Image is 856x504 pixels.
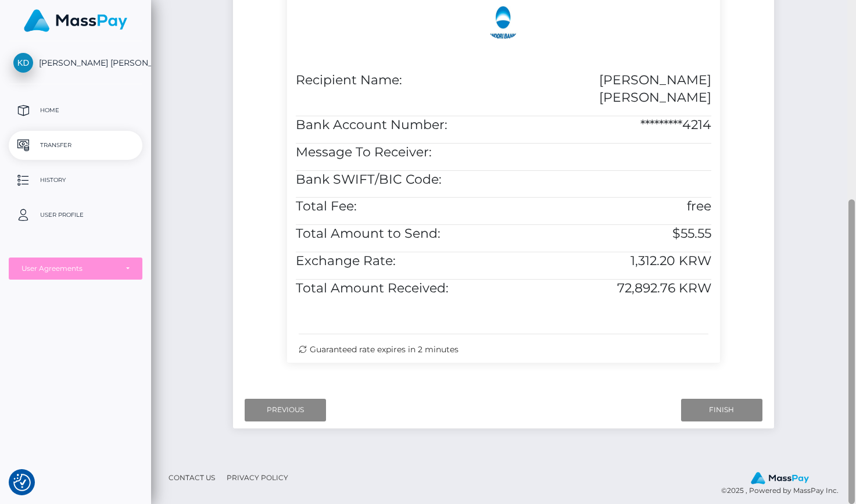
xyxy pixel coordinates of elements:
[24,9,127,32] img: MassPay
[512,252,711,270] h5: 1,312.20 KRW
[9,201,142,230] a: User Profile
[9,258,142,280] button: User Agreements
[721,471,847,497] div: © 2025 , Powered by MassPay Inc.
[13,137,138,154] p: Transfer
[9,96,142,125] a: Home
[9,131,142,160] a: Transfer
[296,252,495,270] h5: Exchange Rate:
[13,171,138,189] p: History
[245,399,326,421] input: Previous
[296,280,495,298] h5: Total Amount Received:
[296,198,495,216] h5: Total Fee:
[13,102,138,119] p: Home
[13,474,31,491] button: Consent Preferences
[296,144,495,162] h5: Message To Receiver:
[296,171,495,189] h5: Bank SWIFT/BIC Code:
[296,72,495,90] h5: Recipient Name:
[296,116,495,134] h5: Bank Account Number:
[164,469,220,487] a: Contact Us
[9,166,142,195] a: History
[751,472,809,485] img: MassPay
[222,469,293,487] a: Privacy Policy
[681,399,762,421] input: Finish
[13,206,138,224] p: User Profile
[512,198,711,216] h5: free
[22,264,117,273] div: User Agreements
[512,225,711,243] h5: $55.55
[512,72,711,108] h5: [PERSON_NAME] [PERSON_NAME]
[485,2,522,40] img: JZFo7ysAAAAAElFTkSuQmCC
[296,225,495,243] h5: Total Amount to Send:
[13,474,31,491] img: Revisit consent button
[512,280,711,298] h5: 72,892.76 KRW
[9,58,142,68] span: [PERSON_NAME] [PERSON_NAME]
[299,344,709,356] div: Guaranteed rate expires in 2 minutes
